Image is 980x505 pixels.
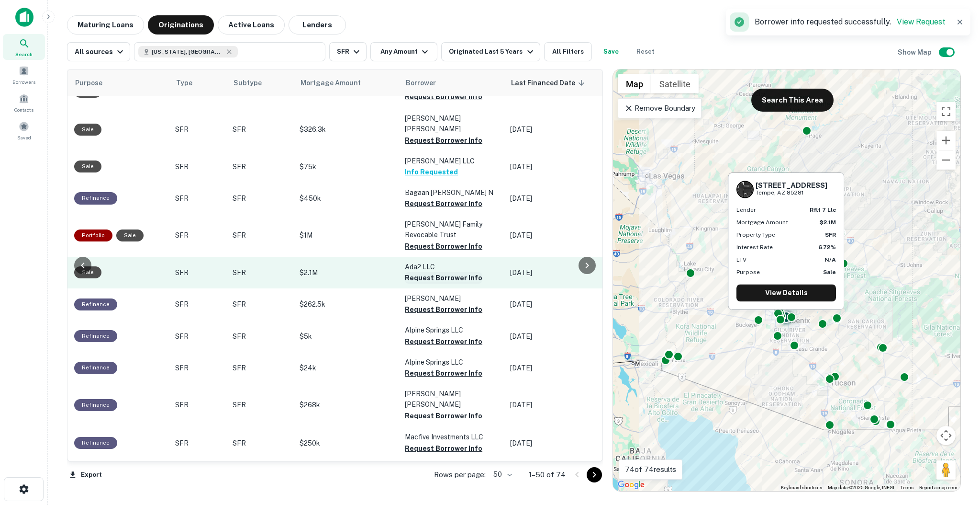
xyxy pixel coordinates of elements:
[175,299,223,310] p: SFR
[625,464,676,475] p: 74 of 74 results
[449,46,535,57] div: Originated Last 5 Years
[624,103,695,114] p: Remove Boundary
[936,426,956,445] button: Map camera controls
[615,479,647,491] a: Open this area in Google Maps (opens a new window)
[175,438,223,448] p: SFR
[630,42,661,61] button: Reset
[12,78,35,86] span: Borrowers
[824,256,836,263] strong: N/A
[510,193,596,204] p: [DATE]
[300,331,395,342] p: $5k
[405,293,501,304] p: [PERSON_NAME]
[233,331,290,342] p: SFR
[510,438,596,448] p: [DATE]
[233,267,290,278] p: SFR
[405,389,501,410] p: [PERSON_NAME] [PERSON_NAME]
[3,62,45,88] a: Borrowers
[898,47,933,57] h6: Show Map
[233,299,290,310] p: SFR
[510,161,596,172] p: [DATE]
[510,363,596,373] p: [DATE]
[936,131,956,150] button: Zoom in
[405,187,501,198] p: Bagaan [PERSON_NAME] N
[405,357,501,367] p: Alpine Springs LLC
[233,161,290,172] p: SFR
[736,206,756,214] p: Lender
[510,331,596,342] p: [DATE]
[825,231,836,238] strong: SFR
[15,50,33,58] span: Search
[818,244,836,251] strong: 6.72%
[434,469,486,481] p: Rows per page:
[510,267,596,278] p: [DATE]
[3,34,45,60] a: Search
[148,15,214,34] button: Originations
[510,124,596,135] p: [DATE]
[544,42,592,61] button: All Filters
[751,89,834,112] button: Search This Area
[618,74,651,93] button: Show street map
[510,400,596,410] p: [DATE]
[490,468,513,482] div: 50
[441,42,540,61] button: Originated Last 5 Years
[300,267,395,278] p: $2.1M
[405,166,458,178] button: Info Requested
[505,69,601,96] th: Last Financed Date
[405,410,482,422] button: Request Borrower Info
[3,90,45,115] a: Contacts
[67,468,104,482] button: Export
[233,193,290,204] p: SFR
[295,69,400,96] th: Mortgage Amount
[233,124,290,135] p: SFR
[370,42,437,61] button: Any Amount
[781,484,822,491] button: Keyboard shortcuts
[615,479,647,491] img: Google
[529,469,566,481] p: 1–50 of 74
[116,230,144,241] div: Sale
[329,42,367,61] button: SFR
[736,284,836,301] a: View Details
[736,218,788,227] p: Mortgage Amount
[175,400,223,410] p: SFR
[175,124,223,135] p: SFR
[932,428,980,474] iframe: Chat Widget
[134,42,325,61] button: [US_STATE], [GEOGRAPHIC_DATA]
[405,325,501,335] p: Alpine Springs LLC
[152,47,223,56] span: [US_STATE], [GEOGRAPHIC_DATA]
[17,134,31,141] span: Saved
[405,219,501,240] p: [PERSON_NAME] Family Revocable Trust
[820,219,836,226] strong: $2.1M
[176,77,192,89] span: Type
[919,485,958,490] a: Report a map error
[613,69,960,491] div: 0 0
[736,268,760,276] p: Purpose
[510,299,596,310] p: [DATE]
[405,367,482,379] button: Request Borrower Info
[936,102,956,121] button: Toggle fullscreen view
[233,400,290,410] p: SFR
[736,243,773,252] p: Interest Rate
[651,74,699,93] button: Show satellite imagery
[3,117,45,143] a: Saved
[405,113,501,134] p: [PERSON_NAME] [PERSON_NAME]
[300,161,395,172] p: $75k
[756,181,827,190] h6: [STREET_ADDRESS]
[405,156,501,166] p: [PERSON_NAME] LLC
[234,77,262,89] span: Subtype
[175,193,223,204] p: SFR
[233,230,290,241] p: SFR
[400,69,505,96] th: Borrower
[810,207,836,213] strong: rflf 7 llc
[405,91,482,103] button: Request Borrower Info
[69,69,170,96] th: Purpose
[175,267,223,278] p: SFR
[828,485,894,490] span: Map data ©2025 Google, INEGI
[175,161,223,172] p: SFR
[300,400,395,410] p: $268k
[300,193,395,204] p: $450k
[300,299,395,310] p: $262.5k
[175,230,223,241] p: SFR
